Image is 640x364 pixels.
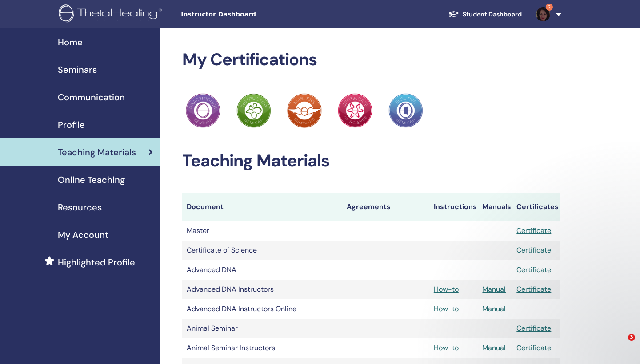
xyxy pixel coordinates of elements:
[434,343,459,352] a: How-to
[58,91,125,104] span: Communication
[182,260,342,280] td: Advanced DNA
[181,10,314,19] span: Instructor Dashboard
[186,93,220,128] img: Practitioner
[58,228,108,241] span: My Account
[516,226,551,235] a: Certificate
[182,221,342,241] td: Master
[516,245,551,255] a: Certificate
[58,118,85,131] span: Profile
[58,256,135,269] span: Highlighted Profile
[182,151,560,171] h2: Teaching Materials
[182,338,342,358] td: Animal Seminar Instructors
[58,36,83,49] span: Home
[536,7,550,21] img: default.jpg
[441,6,529,23] a: Student Dashboard
[429,193,478,221] th: Instructions
[628,334,635,341] span: 3
[182,241,342,260] td: Certificate of Science
[478,193,512,221] th: Manuals
[58,63,97,76] span: Seminars
[236,93,271,128] img: Practitioner
[182,319,342,338] td: Animal Seminar
[516,265,551,274] a: Certificate
[182,299,342,319] td: Advanced DNA Instructors Online
[342,193,429,221] th: Agreements
[546,4,553,11] span: 2
[58,201,102,214] span: Resources
[516,343,551,352] a: Certificate
[58,146,136,159] span: Teaching Materials
[448,10,459,18] img: graduation-cap-white.svg
[58,173,125,186] span: Online Teaching
[482,343,506,352] a: Manual
[182,50,560,70] h2: My Certifications
[434,304,459,313] a: How-to
[182,193,342,221] th: Document
[610,334,631,355] iframe: Intercom live chat
[338,93,372,128] img: Practitioner
[287,93,322,128] img: Practitioner
[434,285,459,294] a: How-to
[182,280,342,299] td: Advanced DNA Instructors
[512,193,560,221] th: Certificates
[59,4,165,24] img: logo.png
[388,93,423,128] img: Practitioner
